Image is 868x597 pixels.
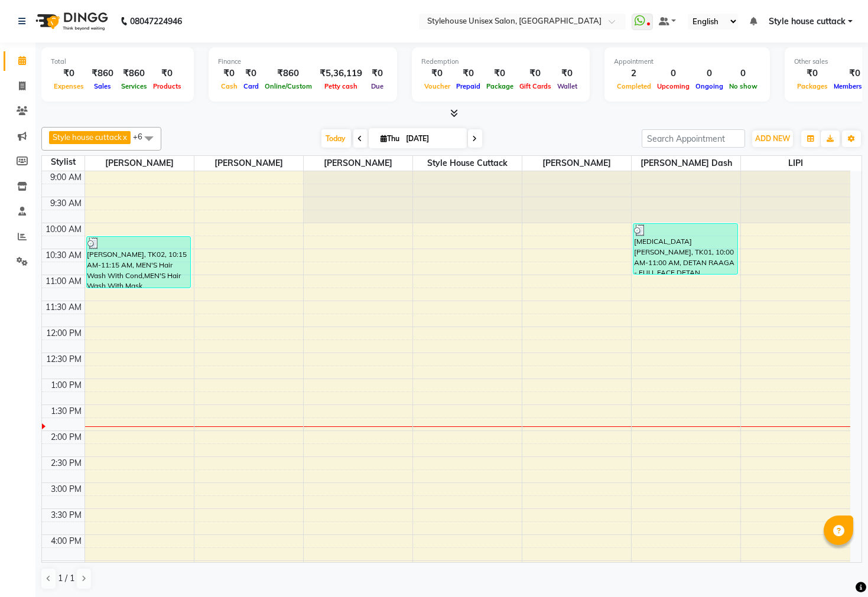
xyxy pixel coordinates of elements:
[262,67,315,80] div: ₹860
[49,431,84,443] div: 2:00 PM
[85,156,194,171] span: [PERSON_NAME]
[614,57,760,67] div: Appointment
[421,57,580,67] div: Redemption
[794,82,831,90] span: Packages
[150,82,184,90] span: Products
[44,275,84,288] div: 11:00 AM
[726,67,760,80] div: 0
[240,67,262,80] div: ₹0
[741,156,850,171] span: LIPI
[614,82,654,90] span: Completed
[133,132,151,141] span: +6
[752,131,793,147] button: ADD NEW
[58,572,74,585] span: 1 / 1
[794,67,831,80] div: ₹0
[554,82,580,90] span: Wallet
[30,5,111,38] img: logo
[53,132,122,142] span: Style house cuttack
[483,67,516,80] div: ₹0
[321,129,351,148] span: Today
[304,156,412,171] span: [PERSON_NAME]
[150,67,184,80] div: ₹0
[118,82,150,90] span: Services
[516,67,554,80] div: ₹0
[44,249,84,262] div: 10:30 AM
[49,535,84,547] div: 4:00 PM
[48,171,84,184] div: 9:00 AM
[769,15,846,28] span: Style house cuttack
[522,156,631,171] span: [PERSON_NAME]
[413,156,522,171] span: Style house cuttack
[51,57,184,67] div: Total
[44,327,84,340] div: 12:00 PM
[421,67,453,80] div: ₹0
[262,82,315,90] span: Online/Custom
[218,57,388,67] div: Finance
[51,67,87,80] div: ₹0
[755,134,790,143] span: ADD NEW
[122,132,127,142] a: x
[516,82,554,90] span: Gift Cards
[453,67,483,80] div: ₹0
[368,82,386,90] span: Due
[315,67,367,80] div: ₹5,36,119
[49,457,84,469] div: 2:30 PM
[218,67,240,80] div: ₹0
[49,509,84,521] div: 3:30 PM
[367,67,388,80] div: ₹0
[44,223,84,236] div: 10:00 AM
[614,67,654,80] div: 2
[44,353,84,366] div: 12:30 PM
[642,129,745,148] input: Search Appointment
[130,5,182,38] b: 08047224946
[693,67,726,80] div: 0
[49,405,84,417] div: 1:30 PM
[91,82,114,90] span: Sales
[453,82,483,90] span: Prepaid
[49,561,84,573] div: 4:30 PM
[403,130,462,148] input: 2025-09-04
[194,156,303,171] span: [PERSON_NAME]
[654,67,693,80] div: 0
[321,82,360,90] span: Petty cash
[42,156,84,168] div: Stylist
[44,301,84,314] div: 11:30 AM
[726,82,760,90] span: No show
[87,237,191,288] div: [PERSON_NAME], TK02, 10:15 AM-11:15 AM, MEN'S Hair Wash With Cond,MEN'S Hair Wash With Mask
[421,82,453,90] span: Voucher
[378,134,403,143] span: Thu
[48,197,84,210] div: 9:30 AM
[654,82,693,90] span: Upcoming
[693,82,726,90] span: Ongoing
[87,67,118,80] div: ₹860
[632,156,740,171] span: [PERSON_NAME] Dash
[483,82,516,90] span: Package
[218,82,240,90] span: Cash
[49,483,84,495] div: 3:00 PM
[633,224,737,274] div: [MEDICAL_DATA][PERSON_NAME], TK01, 10:00 AM-11:00 AM, DETAN RAAGA - FULL FACE DETAN,[DEMOGRAPHIC_...
[240,82,262,90] span: Card
[554,67,580,80] div: ₹0
[49,379,84,392] div: 1:00 PM
[118,67,150,80] div: ₹860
